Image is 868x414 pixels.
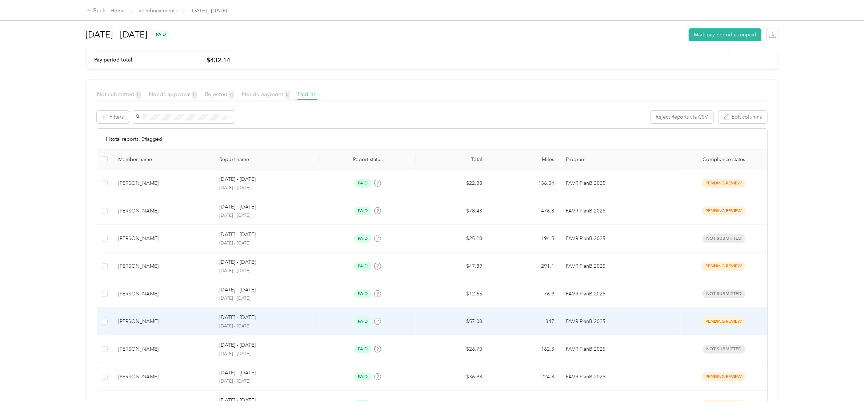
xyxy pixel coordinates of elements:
[560,280,681,308] td: FAVR PlanB 2025
[354,179,372,187] span: paid
[416,197,488,225] td: $78.43
[191,7,227,15] span: [DATE] - [DATE]
[566,318,675,326] p: FAVR PlanB 2025
[416,308,488,335] td: $57.08
[97,91,141,97] span: Not submitted
[421,156,482,163] div: Total
[416,280,488,308] td: $12.65
[566,235,675,243] p: FAVR PlanB 2025
[85,26,147,43] h1: [DATE] - [DATE]
[354,290,372,298] span: paid
[325,156,410,163] span: Report status
[416,335,488,363] td: $26.70
[205,91,234,97] span: Rejected
[118,318,208,326] div: [PERSON_NAME]
[560,308,681,335] td: FAVR PlanB 2025
[229,91,234,99] span: 0
[702,400,746,409] span: pending review
[566,207,675,215] p: FAVR PlanB 2025
[702,373,746,381] span: pending review
[112,150,213,170] th: Member name
[213,150,319,170] th: Report name
[494,156,555,163] div: Miles
[560,252,681,280] td: FAVR PlanB 2025
[354,207,372,215] span: paid
[651,111,713,123] button: Reject Reports via CSV
[566,179,675,187] p: FAVR PlanB 2025
[687,156,761,163] span: Compliance status
[566,345,675,353] p: FAVR PlanB 2025
[566,262,675,270] p: FAVR PlanB 2025
[207,56,230,65] p: $432.14
[219,351,313,357] p: [DATE] - [DATE]
[297,91,317,97] span: Paid
[285,91,290,99] span: 0
[136,91,141,99] span: 0
[702,179,746,187] span: pending review
[219,185,313,191] p: [DATE] - [DATE]
[827,373,868,414] iframe: Everlance-gr Chat Button Frame
[219,212,313,219] p: [DATE] - [DATE]
[94,56,132,64] p: Pay period total
[118,345,208,353] div: [PERSON_NAME]
[488,197,560,225] td: 476.8
[118,156,208,163] div: Member name
[560,150,681,170] th: Program
[152,30,170,39] span: paid
[702,207,746,215] span: pending review
[118,401,208,409] div: [PERSON_NAME]
[354,345,372,353] span: paid
[719,111,767,123] button: Edit columns
[416,363,488,391] td: $36.98
[242,91,290,97] span: Needs payment
[416,225,488,252] td: $25.20
[560,225,681,252] td: FAVR PlanB 2025
[219,397,256,405] p: [DATE] - [DATE]
[354,262,372,270] span: paid
[97,129,767,150] div: 11 total reports, 0 flagged
[560,335,681,363] td: FAVR PlanB 2025
[139,8,177,14] a: Reimbursements
[118,235,208,243] div: [PERSON_NAME]
[219,258,256,266] p: [DATE] - [DATE]
[560,197,681,225] td: FAVR PlanB 2025
[310,91,317,99] span: 11
[219,369,256,377] p: [DATE] - [DATE]
[703,290,745,298] span: Not submitted
[219,240,313,247] p: [DATE] - [DATE]
[219,295,313,302] p: [DATE] - [DATE]
[219,231,256,239] p: [DATE] - [DATE]
[702,317,746,326] span: pending review
[566,373,675,381] p: FAVR PlanB 2025
[97,111,129,123] button: Filters
[219,378,313,385] p: [DATE] - [DATE]
[192,91,197,99] span: 0
[118,179,208,187] div: [PERSON_NAME]
[560,363,681,391] td: FAVR PlanB 2025
[354,400,372,409] span: paid
[703,234,745,243] span: Not submitted
[354,373,372,381] span: paid
[149,91,197,97] span: Needs approval
[689,28,761,41] button: Mark pay period as unpaid
[354,234,372,243] span: paid
[118,373,208,381] div: [PERSON_NAME]
[111,8,125,14] a: Home
[488,280,560,308] td: 76.9
[488,335,560,363] td: 162.3
[354,317,372,326] span: paid
[219,341,256,349] p: [DATE] - [DATE]
[219,175,256,183] p: [DATE] - [DATE]
[219,286,256,294] p: [DATE] - [DATE]
[566,290,675,298] p: FAVR PlanB 2025
[566,401,675,409] p: FAVR PlanB 2025
[488,170,560,197] td: 136.04
[87,7,106,15] div: Back
[416,252,488,280] td: $47.89
[118,290,208,298] div: [PERSON_NAME]
[219,314,256,322] p: [DATE] - [DATE]
[488,252,560,280] td: 291.1
[416,170,488,197] td: $22.38
[703,345,745,353] span: Not submitted
[702,262,746,270] span: pending review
